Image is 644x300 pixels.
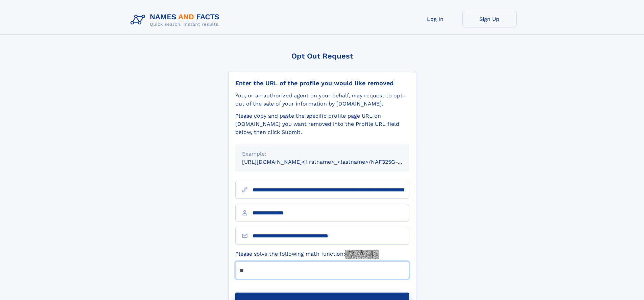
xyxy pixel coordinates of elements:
[235,112,409,136] div: Please copy and paste the specific profile page URL on [DOMAIN_NAME] you want removed into the Pr...
[235,250,379,259] label: Please solve the following math function:
[235,92,409,108] div: You, or an authorized agent on your behalf, may request to opt-out of the sale of your informatio...
[242,150,402,158] div: Example:
[235,79,409,87] div: Enter the URL of the profile you would like removed
[228,52,416,60] div: Opt Out Request
[408,11,462,27] a: Log In
[462,11,517,27] a: Sign Up
[242,159,422,165] small: [URL][DOMAIN_NAME]<firstname>_<lastname>/NAF325G-xxxxxxxx
[128,11,225,29] img: Logo Names and Facts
